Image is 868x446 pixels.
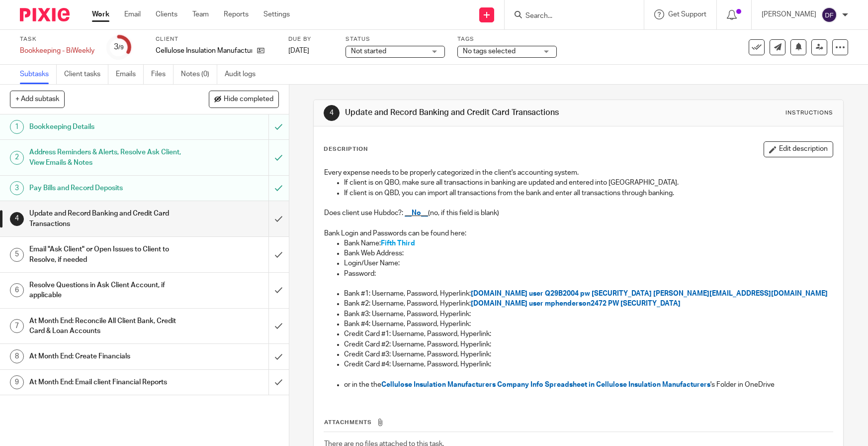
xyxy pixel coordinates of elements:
[20,65,57,84] a: Subtasks
[344,269,833,279] p: Password:
[821,7,837,23] img: svg%3E
[457,35,557,43] label: Tags
[156,9,177,19] a: Clients
[344,258,833,268] p: Login/User Name:
[29,206,182,231] h1: Update and Record Banking and Credit Card Transactions
[524,12,614,21] input: Search
[10,181,24,195] div: 3
[224,96,273,104] span: Hide completed
[344,309,833,319] p: Bank #3: Username, Password, Hyperlink:
[29,242,182,267] h1: Email "Ask Client" or Open Issues to Client to Resolve, if needed
[156,35,276,43] label: Client
[324,145,368,153] p: Description
[346,35,445,43] label: Status
[10,248,24,262] div: 5
[288,47,309,54] span: [DATE]
[324,228,833,238] p: Bank Login and Passwords can be found here:
[471,300,681,307] span: [DOMAIN_NAME] user mphenderson2472 PW [SECURITY_DATA]
[10,91,65,108] button: + Add subtask
[288,35,333,43] label: Due by
[463,48,516,55] span: No tags selected
[10,151,24,165] div: 2
[10,212,24,226] div: 4
[224,9,249,19] a: Reports
[116,65,144,84] a: Emails
[344,339,833,349] p: Credit Card #2: Username, Password, Hyperlink:
[20,8,70,21] img: Pixie
[29,375,182,390] h1: At Month End: Email client Financial Reports
[10,375,24,389] div: 9
[10,319,24,333] div: 7
[764,141,833,157] button: Edit description
[344,238,833,248] p: Bank Name:
[29,349,182,364] h1: At Month End: Create Financials
[156,46,252,56] p: Cellulose Insulation Manufacturers
[405,210,428,217] span: __No__
[344,319,833,329] p: Bank #4: Username, Password, Hyperlink:
[344,349,833,359] p: Credit Card #3: Username, Password, Hyperlink:
[10,283,24,297] div: 6
[381,240,415,247] span: Fifth Third
[344,248,833,258] p: Bank Web Address:
[29,119,182,134] h1: Bookkeeping Details
[192,9,209,19] a: Team
[20,35,94,43] label: Task
[114,41,124,53] div: 3
[10,120,24,134] div: 1
[64,65,108,84] a: Client tasks
[324,420,372,425] span: Attachments
[92,9,109,19] a: Work
[351,48,386,55] span: Not started
[324,168,833,178] p: Every expense needs to be properly categorized in the client's accounting system.
[29,314,182,339] h1: At Month End: Reconcile All Client Bank, Credit Card & Loan Accounts
[181,65,217,84] a: Notes (0)
[345,108,600,118] h1: Update and Record Banking and Credit Card Transactions
[29,145,182,170] h1: Address Reminders & Alerts, Resolve Ask Client, View Emails & Notes
[324,208,833,218] p: Does client use Hubdoc?: (no, if this field is blank)
[20,46,94,56] div: Bookkeeping - BiWeekly
[118,45,124,50] small: /9
[324,105,340,121] div: 4
[209,91,279,108] button: Hide completed
[124,9,141,19] a: Email
[225,65,263,84] a: Audit logs
[344,380,833,390] p: or in the the 's Folder in OneDrive
[151,65,174,84] a: Files
[785,109,833,117] div: Instructions
[471,290,828,297] span: [DOMAIN_NAME] user Q29B2004 pw [SECURITY_DATA] [PERSON_NAME][EMAIL_ADDRESS][DOMAIN_NAME]
[344,178,833,188] p: If client is on QBO, make sure all transactions in banking are updated and entered into [GEOGRAPH...
[29,181,182,196] h1: Pay Bills and Record Deposits
[344,188,833,198] p: If client is on QBD, you can import all transactions from the bank and enter all transactions thr...
[344,359,833,369] p: Credit Card #4: Username, Password, Hyperlink:
[344,289,833,299] p: Bank #1: Username, Password, Hyperlink:
[10,349,24,363] div: 8
[263,9,290,19] a: Settings
[668,11,706,18] span: Get Support
[29,278,182,303] h1: Resolve Questions in Ask Client Account, if applicable
[381,381,710,388] span: Cellulose Insulation Manufacturers Company Info Spreadsheet in Cellulose Insulation Manufacturers
[344,329,833,339] p: Credit Card #1: Username, Password, Hyperlink:
[762,9,816,19] p: [PERSON_NAME]
[344,299,833,309] p: Bank #2: Username, Password, Hyperlink:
